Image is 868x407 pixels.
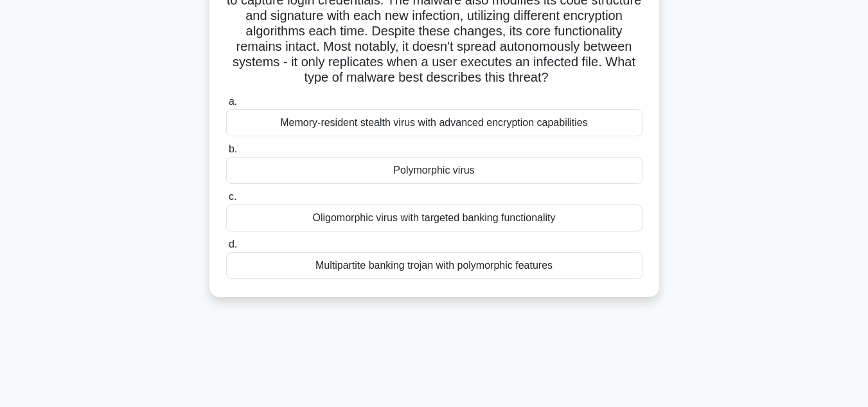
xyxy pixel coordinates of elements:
[226,204,642,231] div: Oligomorphic virus with targeted banking functionality
[229,239,237,249] span: d.
[229,191,236,202] span: c.
[229,96,237,107] span: a.
[226,252,642,279] div: Multipartite banking trojan with polymorphic features
[229,143,237,154] span: b.
[226,157,642,184] div: Polymorphic virus
[226,109,642,136] div: Memory-resident stealth virus with advanced encryption capabilities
